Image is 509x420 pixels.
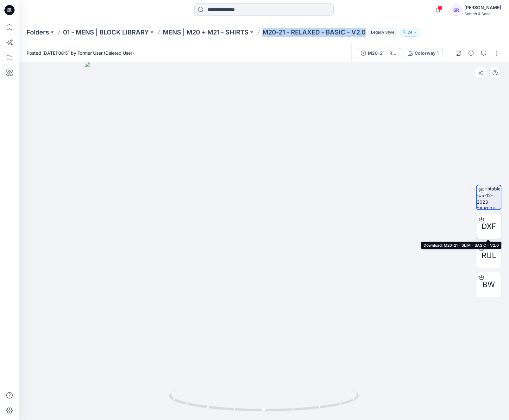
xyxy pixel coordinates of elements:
[477,185,501,209] img: turntable-04-12-2023-08:51:24
[27,28,49,37] a: Folders
[481,221,496,232] span: DXF
[464,11,501,16] div: Scotch & Soda
[262,28,366,37] p: M20-21 - RELAXED - BASIC - V2.0
[415,50,439,57] div: Colorway 1
[368,28,397,36] span: Legacy Style
[450,4,462,16] div: SR
[357,48,401,58] button: M20-21 - RELAXED - BASIC - V2.0
[482,279,495,290] span: BW
[163,28,248,37] a: MENS | M20 + M21 - SHIRTS
[27,50,134,56] span: Posted [DATE] 08:51 by
[466,48,476,58] button: Details
[400,28,420,37] button: 24
[481,250,496,261] span: RUL
[404,48,443,58] button: Colorway 1
[368,50,397,57] div: M20-21 - RELAXED - BASIC - V2.0
[63,28,149,37] a: 01 - MENS | BLOCK LIBRARY
[437,5,443,10] span: 1
[78,50,134,56] a: Former User (Deleted User)
[464,4,501,11] div: [PERSON_NAME]
[366,28,397,37] button: Legacy Style
[408,29,412,36] p: 24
